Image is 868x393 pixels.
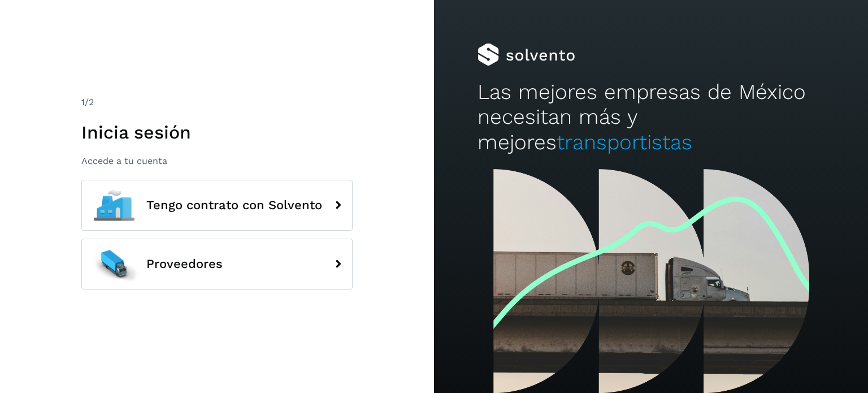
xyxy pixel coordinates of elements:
[81,122,353,143] h1: Inicia sesión
[557,130,692,154] span: transportistas
[146,257,223,271] span: Proveedores
[146,198,322,212] span: Tengo contrato con Solvento
[81,180,353,231] button: Tengo contrato con Solvento
[81,96,353,109] div: /2
[81,239,353,290] button: Proveedores
[478,80,824,155] h2: Las mejores empresas de México necesitan más y mejores
[81,156,353,166] p: Accede a tu cuenta
[81,97,85,107] span: 1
